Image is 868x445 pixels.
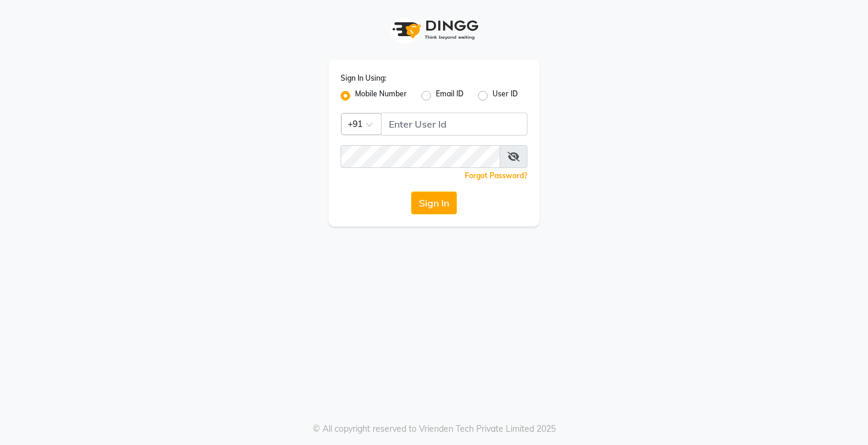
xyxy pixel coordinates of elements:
[436,89,464,103] label: Email ID
[411,191,457,214] button: Sign In
[492,89,518,103] label: User ID
[355,89,407,103] label: Mobile Number
[465,171,527,180] a: Forgot Password?
[341,73,386,84] label: Sign In Using:
[341,145,500,168] input: Username
[381,113,527,135] input: Username
[386,12,482,48] img: logo1.svg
